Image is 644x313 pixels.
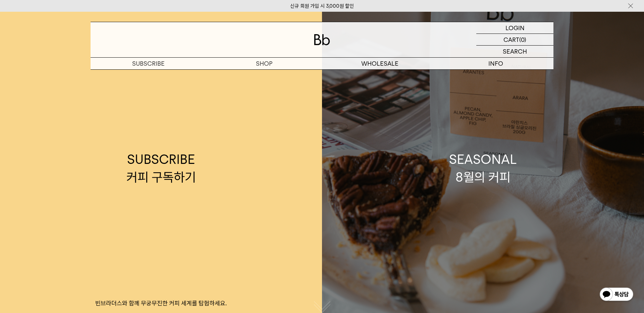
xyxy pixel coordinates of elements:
[449,150,517,186] div: SEASONAL 8월의 커피
[314,34,330,45] img: 로고
[519,34,526,45] p: (0)
[206,58,322,69] a: SHOP
[476,22,553,34] a: LOGIN
[505,22,525,34] p: LOGIN
[599,287,634,303] img: 카카오톡 채널 1:1 채팅 버튼
[476,34,553,46] a: CART (0)
[290,3,354,9] a: 신규 회원 가입 시 3,000원 할인
[126,150,196,186] div: SUBSCRIBE 커피 구독하기
[91,58,206,69] a: SUBSCRIBE
[503,34,519,45] p: CART
[322,58,438,69] p: WHOLESALE
[438,58,553,69] p: INFO
[503,46,527,57] p: SEARCH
